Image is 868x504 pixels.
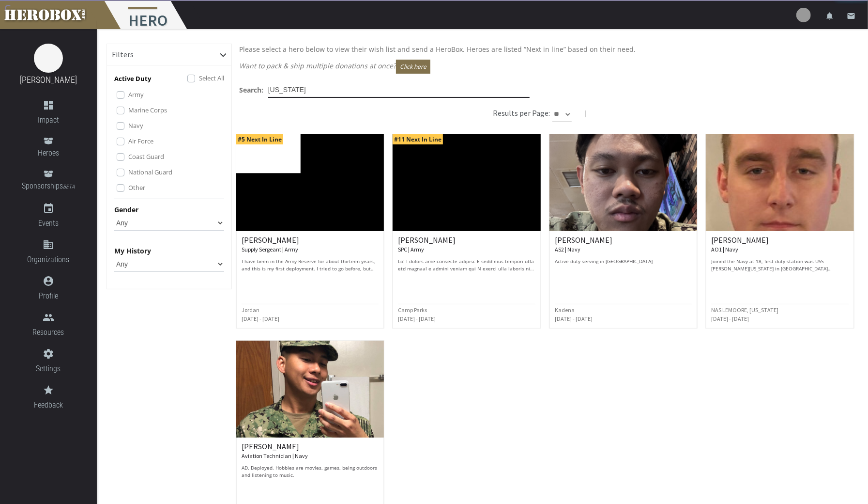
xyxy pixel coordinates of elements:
p: Want to pack & ship multiple donations at once? [239,60,851,74]
span: | [583,109,587,118]
i: notifications [825,12,834,20]
label: Coast Guard [128,151,164,162]
small: AS2 | Navy [555,246,580,253]
a: [PERSON_NAME] AO1 | Navy Joined the Navy at 18, first duty station was USS [PERSON_NAME][US_STATE... [705,134,854,329]
p: Joined the Navy at 18, first duty station was USS [PERSON_NAME][US_STATE] in [GEOGRAPHIC_DATA] [G... [711,258,849,272]
small: [DATE] - [DATE] [711,315,749,322]
small: AO1 | Navy [711,246,738,253]
label: Army [128,89,144,100]
h6: Filters [112,50,134,59]
span: #5 Next In Line [236,134,283,144]
h6: Results per Page: [493,108,550,118]
small: Kadena [555,306,575,314]
h6: [PERSON_NAME] [398,236,535,253]
img: image [34,44,63,73]
p: Lo! I dolors ame consecte adipisc E sedd eius tempori utla etd magnaal e admini veniam qui N exer... [398,258,535,272]
a: [PERSON_NAME] [20,75,77,85]
h6: [PERSON_NAME] [242,236,379,253]
h6: [PERSON_NAME] [555,236,692,253]
i: email [847,12,855,20]
small: [DATE] - [DATE] [555,315,593,322]
small: [DATE] - [DATE] [398,315,436,322]
p: Please select a hero below to view their wish list and send a HeroBox. Heroes are listed “Next in... [239,44,851,55]
p: I have been in the Army Reserve for about thirteen years, and this is my first deployment. I trie... [242,258,379,272]
p: Active duty serving in [GEOGRAPHIC_DATA] [555,258,692,272]
a: #5 Next In Line [PERSON_NAME] Supply Sergeant | Army I have been in the Army Reserve for about th... [236,134,385,329]
p: Active Duty [114,73,151,84]
label: Gender [114,204,138,215]
input: Try someone's name or a military base or hometown [268,82,530,98]
small: Jordan [242,306,259,314]
label: Marine Corps [128,105,167,115]
img: user-image [796,8,811,22]
small: Camp Parks [398,306,427,314]
label: Air Force [128,136,153,146]
small: Supply Sergeant | Army [242,246,298,253]
small: SPC | Army [398,246,424,253]
label: Select All [199,73,224,83]
a: #11 Next In Line [PERSON_NAME] SPC | Army Lo! I dolors ame consecte adipisc E sedd eius tempori u... [392,134,541,329]
small: [DATE] - [DATE] [242,315,279,322]
label: National Guard [128,167,172,177]
small: BETA [63,184,75,190]
label: My History [114,245,151,256]
label: Navy [128,120,143,131]
small: NAS LEMOORE, [US_STATE] [711,306,778,314]
p: AD, Deployed. Hobbies are movies, games, being outdoors and listening to music. [242,464,379,479]
h6: [PERSON_NAME] [242,442,379,459]
a: [PERSON_NAME] AS2 | Navy Active duty serving in [GEOGRAPHIC_DATA] Kadena [DATE] - [DATE] [549,134,698,329]
span: #11 Next In Line [393,134,443,144]
small: Aviation Technician | Navy [242,452,308,459]
h6: [PERSON_NAME] [711,236,849,253]
button: Click here [396,60,430,74]
label: Search: [239,84,263,95]
label: Other [128,182,145,193]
